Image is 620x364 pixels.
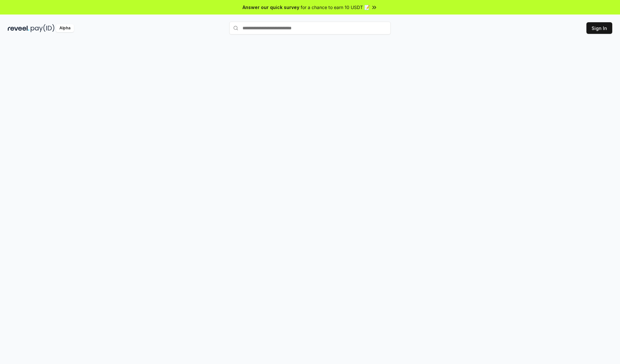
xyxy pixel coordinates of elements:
button: Sign In [586,22,612,34]
span: for a chance to earn 10 USDT 📝 [301,4,370,11]
img: pay_id [31,24,55,32]
img: reveel_dark [8,24,29,32]
div: Alpha [56,24,74,32]
span: Answer our quick survey [243,4,299,11]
